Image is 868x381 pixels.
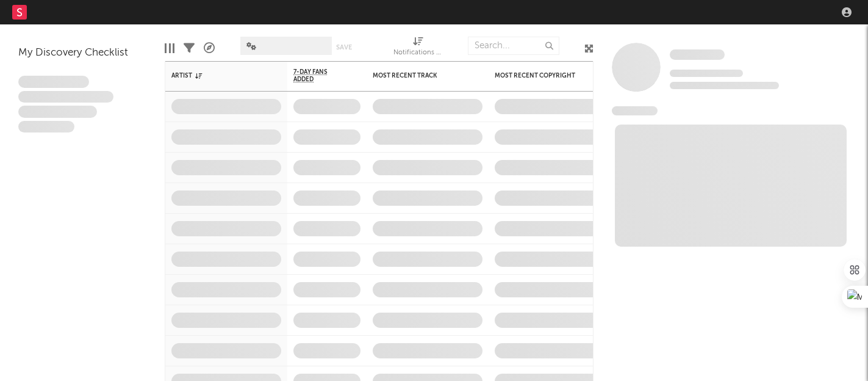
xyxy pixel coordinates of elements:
span: Integer aliquet in purus et [18,91,113,103]
span: News Feed [612,106,658,115]
div: A&R Pipeline [204,31,215,66]
input: Search... [468,37,559,55]
div: Most Recent Copyright [495,72,586,79]
span: Some Artist [670,49,725,60]
span: 0 fans last week [670,82,779,89]
div: Artist [171,72,263,79]
span: Praesent ac interdum [18,106,97,118]
div: My Discovery Checklist [18,46,146,60]
div: Edit Columns [165,31,174,66]
span: Aliquam viverra [18,121,74,133]
div: Notifications (Artist) [393,46,442,60]
span: Lorem ipsum dolor [18,76,89,88]
span: Tracking Since: [DATE] [670,70,743,77]
div: Filters [184,31,195,66]
div: Most Recent Track [373,72,464,79]
span: 7-Day Fans Added [293,68,342,83]
a: Some Artist [670,49,725,61]
div: Notifications (Artist) [393,31,442,66]
button: Save [336,44,352,51]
